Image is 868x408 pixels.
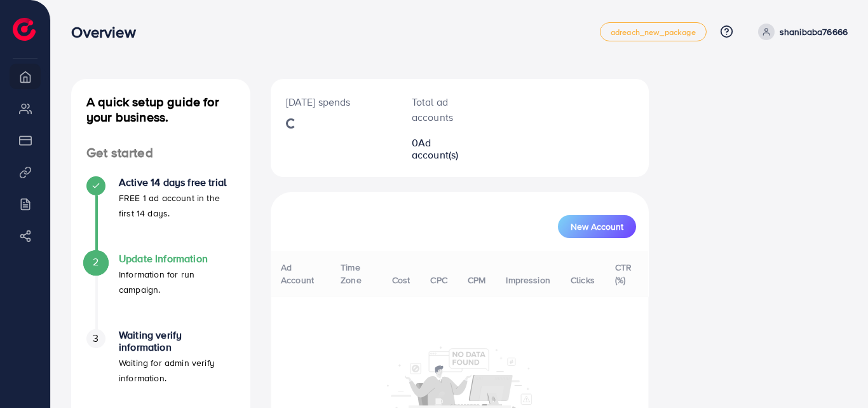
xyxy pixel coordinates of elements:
p: Total ad accounts [412,94,476,125]
h4: Waiting verify information [119,329,235,353]
li: Update Information [71,253,250,329]
button: New Account [558,215,636,238]
h4: Update Information [119,253,235,265]
h3: Overview [71,23,146,41]
h4: Active 14 days free trial [119,176,235,188]
a: shanibaba76666 [753,24,848,40]
h4: A quick setup guide for your business. [71,94,250,125]
span: New Account [571,222,623,231]
a: adreach_new_package [600,22,707,41]
p: Information for run campaign. [119,267,235,297]
p: Waiting for admin verify information. [119,355,235,386]
span: 3 [93,331,98,346]
li: Waiting verify information [71,329,250,405]
span: Ad account(s) [412,136,459,162]
h2: 0 [412,137,476,161]
p: shanibaba76666 [780,24,848,39]
h4: Get started [71,145,250,161]
p: FREE 1 ad account in the first 14 days. [119,190,235,221]
p: [DATE] spends [286,94,381,109]
img: logo [13,18,36,41]
span: 2 [93,255,98,269]
li: Active 14 days free trial [71,176,250,253]
span: adreach_new_package [611,28,696,36]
